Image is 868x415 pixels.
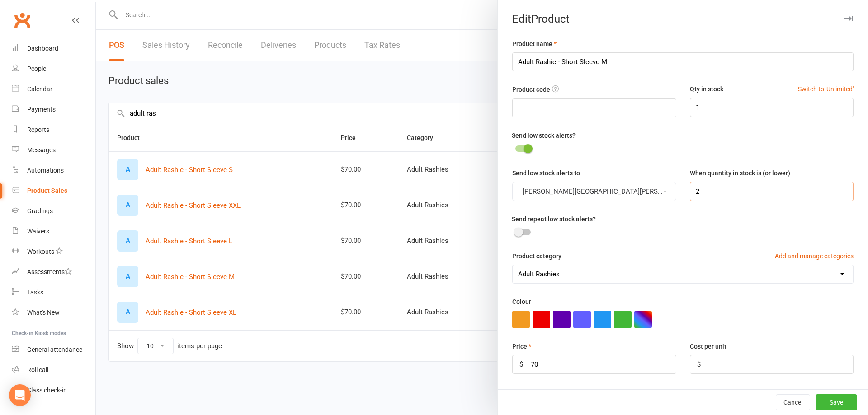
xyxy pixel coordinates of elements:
button: Save [816,394,857,410]
div: Product Sales [27,187,67,194]
a: Messages [12,140,95,160]
div: Automations [27,167,64,174]
a: Gradings [12,201,95,221]
label: Send low stock alerts? [512,131,576,140]
div: Payments [27,106,56,113]
div: Workouts [27,248,54,255]
div: What's New [27,309,60,316]
div: $ [697,359,701,370]
label: Price [512,341,531,351]
button: Add and manage categories [775,251,854,261]
a: Dashboard [12,38,95,59]
a: People [12,59,95,79]
a: What's New [12,303,95,323]
label: Cost per unit [690,341,726,351]
label: Colour [512,297,531,307]
div: Tasks [27,289,43,296]
label: Tax exempt? [512,387,549,397]
a: Reports [12,120,95,140]
a: Class kiosk mode [12,380,95,401]
a: Assessments [12,262,95,282]
a: General attendance kiosk mode [12,340,95,360]
a: Tasks [12,282,95,303]
div: Open Intercom Messenger [9,384,31,406]
label: Available for sale? [690,387,743,397]
div: Assessments [27,268,72,275]
button: Switch to 'Unlimited' [798,84,854,94]
label: Product code [512,84,550,94]
div: General attendance [27,346,82,353]
div: Roll call [27,366,48,373]
div: Reports [27,126,49,133]
a: Workouts [12,242,95,262]
a: Clubworx [11,9,33,32]
label: Product name [512,39,557,49]
div: Edit Product [498,13,868,25]
a: Roll call [12,360,95,380]
div: Gradings [27,207,53,214]
div: Waivers [27,228,49,235]
label: When quantity in stock is (or lower) [690,168,790,178]
a: Automations [12,160,95,181]
div: Calendar [27,85,52,93]
button: [PERSON_NAME][GEOGRAPHIC_DATA][PERSON_NAME] [512,182,676,201]
a: Waivers [12,221,95,242]
button: Cancel [776,394,810,410]
div: $ [519,359,523,370]
label: Qty in stock [690,84,723,94]
label: Product category [512,251,561,261]
a: Calendar [12,79,95,99]
div: Dashboard [27,45,58,52]
label: Send low stock alerts to [512,168,580,178]
div: People [27,65,46,72]
a: Payments [12,99,95,120]
label: Send repeat low stock alerts? [512,214,596,224]
div: Class check-in [27,387,67,394]
div: Messages [27,146,56,154]
a: Product Sales [12,181,95,201]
